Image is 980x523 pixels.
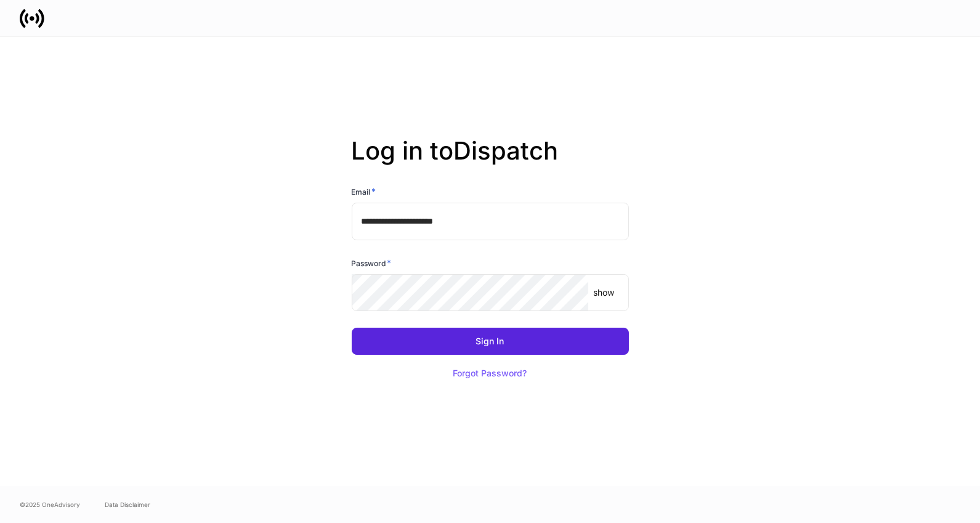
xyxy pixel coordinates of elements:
h2: Log in to Dispatch [352,136,629,185]
p: show [593,286,614,299]
button: Forgot Password? [438,360,543,387]
div: Forgot Password? [453,369,527,378]
div: Sign In [476,337,504,346]
h6: Email [352,185,376,198]
h6: Password [352,257,392,269]
button: Sign In [352,328,629,355]
a: Data Disclaimer [105,500,150,509]
span: © 2025 OneAdvisory [20,500,80,509]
